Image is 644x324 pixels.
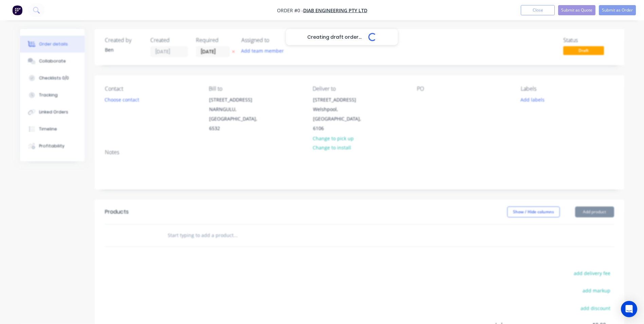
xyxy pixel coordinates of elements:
[558,5,595,15] button: Submit as Quote
[286,29,398,45] div: Creating draft order...
[621,301,637,317] div: Open Intercom Messenger
[303,7,367,14] a: DIAB ENGINEERING PTY LTD
[599,5,636,15] button: Submit as Order
[521,5,555,15] button: Close
[12,5,22,15] img: Factory
[277,7,303,14] span: Order #0 -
